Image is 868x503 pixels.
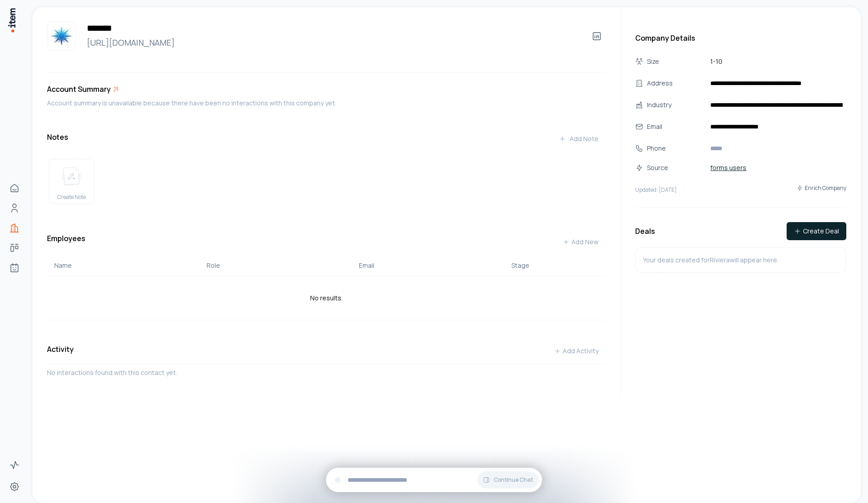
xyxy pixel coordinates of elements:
button: Create Deal [787,222,846,240]
p: Updated: [DATE] [635,186,677,194]
span: Create Note [57,194,86,201]
div: Name [54,261,192,270]
button: Continue Chat [477,471,538,489]
div: Email [359,261,497,270]
button: Add Note [552,130,606,148]
div: Stage [511,261,599,270]
button: create noteCreate Note [49,159,94,204]
div: Email [647,122,705,132]
div: Address [647,78,705,88]
h3: Notes [47,132,68,142]
a: Activity [5,456,24,474]
h3: Activity [47,344,74,355]
button: Enrich Company [797,180,846,196]
img: create note [61,166,82,186]
a: People [5,199,24,217]
td: No results. [47,276,606,320]
h3: Deals [635,226,655,237]
div: Role [207,261,344,270]
div: Size [647,57,705,66]
a: Agents [5,259,24,277]
img: Riviera [47,22,76,51]
img: Item Brain Logo [7,7,16,33]
p: No interactions found with this contact yet. [47,368,606,378]
h3: Company Details [635,33,846,43]
a: Deals [5,239,24,257]
div: Industry [647,100,705,110]
div: Continue Chat [326,468,542,492]
div: Account summary is unavailable because there have been no interactions with this company yet. [47,98,606,108]
a: forms users [707,161,750,174]
h3: Employees [47,233,85,251]
h3: Account Summary [47,84,111,95]
div: Phone [647,143,705,153]
a: [URL][DOMAIN_NAME] [83,36,580,49]
button: Add Activity [547,342,606,360]
span: Continue Chat [494,476,533,484]
a: Settings [5,478,24,496]
p: Your deals created for Riviera will appear here. [643,255,778,265]
a: Home [5,179,24,197]
div: Add Note [559,134,599,143]
div: Source [647,163,705,173]
a: Companies [5,219,24,237]
button: Add New [555,233,606,251]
